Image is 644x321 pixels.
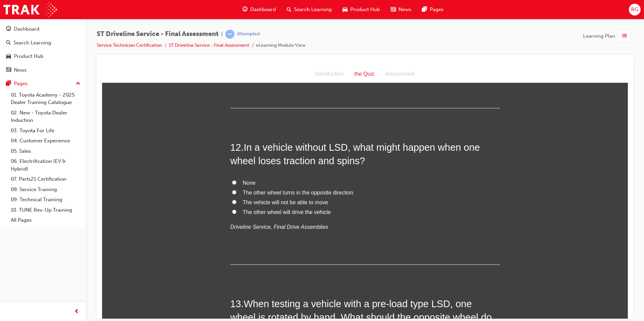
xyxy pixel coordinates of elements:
[128,233,390,271] span: When testing a vehicle with a pre-load type LSD, one wheel is rotated by hand. What should the op...
[128,76,378,101] span: In a vehicle without LSD, what might happen when one wheel loses traction and spins?
[14,80,28,87] div: Pages
[3,77,83,90] button: Pages
[243,5,248,14] span: guage-icon
[169,42,249,48] a: ST Driveline Service - Final Assessment
[8,108,83,126] a: 02. New - Toyota Dealer Induction
[3,37,83,49] a: Search Learning
[3,22,83,77] button: DashboardSearch LearningProduct HubNews
[14,52,43,60] div: Product Hub
[6,67,11,73] span: news-icon
[631,6,638,13] span: RG
[14,25,39,33] div: Dashboard
[237,31,260,37] div: Attempted
[278,4,318,13] div: Assessment
[128,231,398,272] h2: 13 .
[8,126,83,136] a: 03. Toyota For Life
[3,50,83,63] a: Product Hub
[8,184,83,195] a: 08. Service Training
[221,30,223,38] span: |
[622,32,627,40] span: list-icon
[3,2,57,17] img: Trak
[6,26,11,32] span: guage-icon
[8,146,83,156] a: 05. Sales
[97,42,162,48] a: Service Technician Certification
[6,40,11,46] span: search-icon
[583,32,615,40] span: Learning Plan
[76,79,80,88] span: up-icon
[141,114,154,120] span: None
[237,3,281,16] a: guage-iconDashboard
[3,64,83,76] a: News
[141,134,226,140] span: The vehicle will not be able to move
[225,30,234,39] span: learningRecordVerb_ATTEMPT-icon
[417,3,449,16] a: pages-iconPages
[8,90,83,108] a: 01. Toyota Academy - 2025 Dealer Training Catalogue
[8,205,83,215] a: 10. TUNE Rev-Up Training
[422,5,427,14] span: pages-icon
[350,6,380,13] span: Product Hub
[130,115,134,119] input: None
[130,144,134,148] input: The other wheel will drive the vehicle
[97,30,219,38] span: ST Driveline Service - Final Assessment
[6,53,11,60] span: car-icon
[8,215,83,225] a: All Pages
[141,124,251,130] span: The other wheel turns in the opposite direction
[141,144,229,149] span: The other wheel will drive the vehicle
[3,23,83,35] a: Dashboard
[294,6,332,13] span: Search Learning
[629,4,641,15] button: RG
[128,158,226,164] em: Driveline Service, Final Drive Assemblies
[130,124,134,129] input: The other wheel turns in the opposite direction
[74,308,79,316] span: prev-icon
[287,5,291,14] span: search-icon
[337,3,385,16] a: car-iconProduct Hub
[208,4,247,13] div: Introduction
[391,5,396,14] span: news-icon
[343,5,348,14] span: car-icon
[13,39,51,47] div: Search Learning
[385,3,417,16] a: news-iconNews
[430,6,444,13] span: Pages
[8,156,83,174] a: 06. Electrification (EV & Hybrid)
[583,30,633,42] button: Learning Plan
[6,81,11,87] span: pages-icon
[256,42,305,49] li: eLearning Module View
[128,75,398,102] h2: 12 .
[8,136,83,146] a: 04. Customer Experience
[8,174,83,184] a: 07. Parts21 Certification
[250,6,276,13] span: Dashboard
[398,6,411,13] span: News
[14,66,27,74] div: News
[281,3,337,16] a: search-iconSearch Learning
[8,194,83,205] a: 09. Technical Training
[130,134,134,139] input: The vehicle will not be able to move
[247,4,278,13] div: the Quiz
